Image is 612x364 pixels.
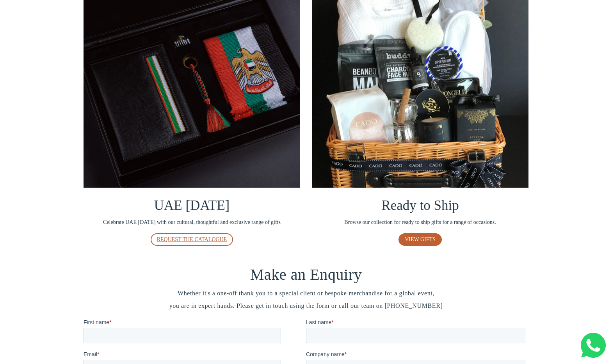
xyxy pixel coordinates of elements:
span: Ready to Ship [381,198,459,213]
span: REQUEST THE CATALOGUE [157,236,227,242]
a: VIEW GIFTS [399,233,442,246]
span: VIEW GIFTS [405,236,436,242]
span: Celebrate UAE [DATE] with our cultural, thoughtful and exclusive range of gifts [84,218,300,227]
span: Make an Enquiry [250,266,362,283]
span: Whether it's a one-off thank you to a special client or bespoke merchandise for a global event, y... [84,287,528,312]
a: REQUEST THE CATALOGUE [151,233,233,246]
span: UAE [DATE] [154,198,229,213]
img: Whatsapp [581,333,606,358]
span: Company name [222,33,261,39]
span: Browse our collection for ready to ship gifts for a range of occasions. [312,218,528,227]
span: Number of gifts [222,65,260,71]
span: Last name [222,1,248,7]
